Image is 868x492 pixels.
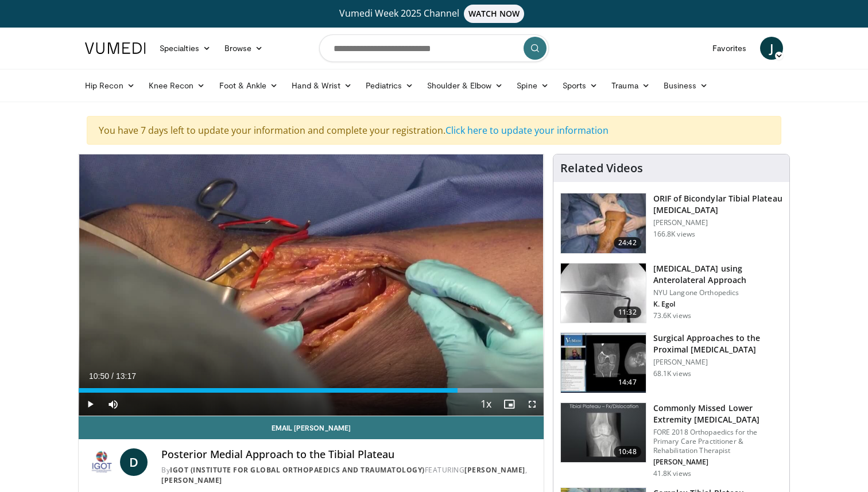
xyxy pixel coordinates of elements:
[78,74,142,97] a: Hip Recon
[89,371,109,381] span: 10:50
[653,193,782,216] h3: ORIF of Bicondylar Tibial Plateau [MEDICAL_DATA]
[653,218,782,227] p: [PERSON_NAME]
[653,288,782,297] p: NYU Langone Orthopedics
[464,5,525,23] span: WATCH NOW
[653,458,782,467] p: [PERSON_NAME]
[561,193,646,253] img: Levy_Tib_Plat_100000366_3.jpg.150x105_q85_crop-smart_upscale.jpg
[212,74,285,97] a: Foot & Ankle
[760,37,783,60] a: J
[420,74,510,97] a: Shoulder & Elbow
[657,74,715,97] a: Business
[560,402,782,478] a: 10:48 Commonly Missed Lower Extremity [MEDICAL_DATA] FORE 2018 Orthopaedics for the Primary Care ...
[653,469,691,478] p: 41.8K views
[614,377,641,388] span: 14:47
[653,332,782,355] h3: Surgical Approaches to the Proximal [MEDICAL_DATA]
[653,402,782,425] h3: Commonly Missed Lower Extremity [MEDICAL_DATA]
[111,371,114,381] span: /
[359,74,420,97] a: Pediatrics
[653,230,695,239] p: 166.8K views
[464,465,525,475] a: [PERSON_NAME]
[706,37,753,60] a: Favorites
[161,465,534,486] div: By FEATURING ,
[79,393,102,416] button: Play
[561,403,646,463] img: 4aa379b6-386c-4fb5-93ee-de5617843a87.150x105_q85_crop-smart_upscale.jpg
[116,371,136,381] span: 13:17
[510,74,555,97] a: Spine
[153,37,218,60] a: Specialties
[88,448,115,476] img: IGOT (Institute for Global Orthopaedics and Traumatology)
[445,124,609,137] a: Click here to update your information
[161,475,222,485] a: [PERSON_NAME]
[653,311,691,320] p: 73.6K views
[561,264,646,323] img: 9nZFQMepuQiumqNn4xMDoxOjBzMTt2bJ.150x105_q85_crop-smart_upscale.jpg
[319,34,549,62] input: Search topics, interventions
[560,332,782,393] a: 14:47 Surgical Approaches to the Proximal [MEDICAL_DATA] [PERSON_NAME] 68.1K views
[142,74,212,97] a: Knee Recon
[475,393,498,416] button: Playback Rate
[614,237,641,249] span: 24:42
[218,37,270,60] a: Browse
[560,193,782,254] a: 24:42 ORIF of Bicondylar Tibial Plateau [MEDICAL_DATA] [PERSON_NAME] 166.8K views
[653,428,782,455] p: FORE 2018 Orthopaedics for the Primary Care Practitioner & Rehabilitation Therapist
[285,74,359,97] a: Hand & Wrist
[79,416,544,439] a: Email [PERSON_NAME]
[560,161,643,175] h4: Related Videos
[653,300,782,309] p: K. Egol
[604,74,657,97] a: Trauma
[498,393,521,416] button: Enable picture-in-picture mode
[653,369,691,378] p: 68.1K views
[653,358,782,367] p: [PERSON_NAME]
[614,446,641,458] span: 10:48
[170,465,425,475] a: IGOT (Institute for Global Orthopaedics and Traumatology)
[85,42,146,54] img: VuMedi Logo
[556,74,605,97] a: Sports
[521,393,544,416] button: Fullscreen
[102,393,125,416] button: Mute
[87,116,781,145] div: You have 7 days left to update your information and complete your registration.
[79,154,544,416] video-js: Video Player
[561,333,646,393] img: DA_UIUPltOAJ8wcH4xMDoxOjB1O8AjAz.150x105_q85_crop-smart_upscale.jpg
[120,448,148,476] a: D
[560,263,782,324] a: 11:32 [MEDICAL_DATA] using Anterolateral Approach NYU Langone Orthopedics K. Egol 73.6K views
[161,448,534,461] h4: Posterior Medial Approach to the Tibial Plateau
[87,5,781,23] a: Vumedi Week 2025 ChannelWATCH NOW
[653,263,782,286] h3: [MEDICAL_DATA] using Anterolateral Approach
[614,307,641,318] span: 11:32
[79,388,544,393] div: Progress Bar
